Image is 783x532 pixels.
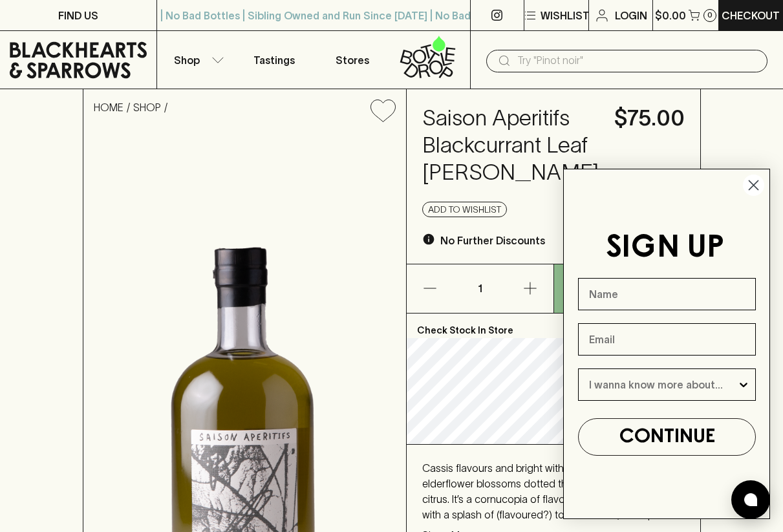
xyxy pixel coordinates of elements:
a: Stores [314,31,392,89]
a: HOME [94,101,123,113]
p: Checkout [722,8,780,23]
p: Wishlist [541,8,590,23]
button: Add to wishlist [422,202,507,217]
input: Try "Pinot noir" [517,50,757,71]
p: No Further Discounts [440,233,545,248]
p: 1 [464,264,495,313]
p: 0 [707,12,713,19]
p: Shop [174,52,200,68]
p: Check Stock In Store [407,314,700,338]
div: FLYOUT Form [550,156,783,532]
button: CONTINUE [578,418,756,456]
a: SHOP [133,101,161,113]
button: Show Options [737,369,750,400]
p: Login [615,8,647,23]
button: Close dialog [742,174,765,197]
p: Stores [336,52,369,68]
input: I wanna know more about... [589,369,737,400]
button: Shop [157,31,235,89]
h4: $75.00 [614,105,685,132]
a: Tastings [235,31,314,89]
span: SIGN UP [606,233,724,263]
p: FIND US [58,8,98,23]
input: Email [578,323,756,356]
h4: Saison Aperitifs Blackcurrant Leaf [PERSON_NAME] [422,105,599,186]
p: $0.00 [655,8,686,23]
input: Name [578,278,756,310]
img: bubble-icon [744,493,757,506]
button: Add to wishlist [365,94,401,127]
p: Tastings [253,52,295,68]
